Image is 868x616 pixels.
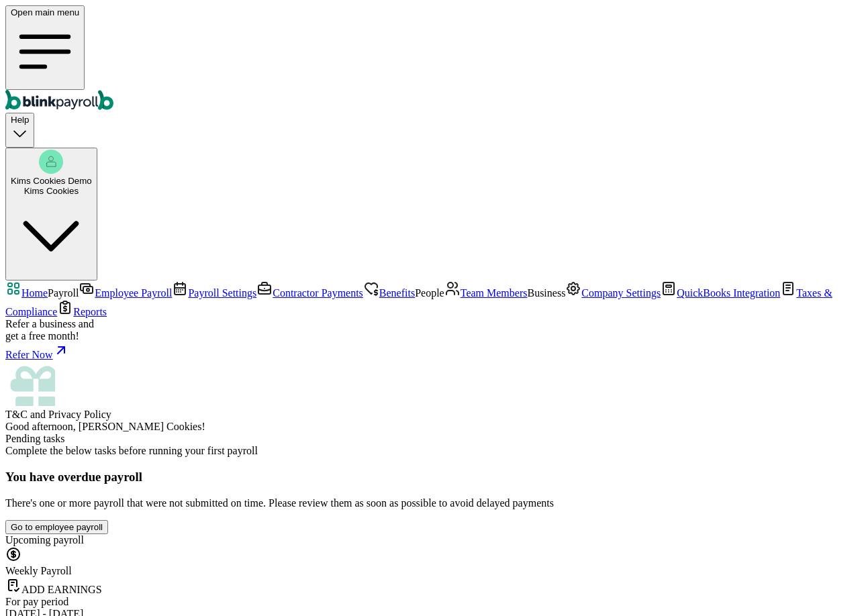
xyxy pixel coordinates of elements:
[461,287,528,299] span: Team Members
[5,318,863,342] div: Refer a business and get a free month!
[581,287,661,299] span: Company Settings
[5,470,863,484] h3: You have overdue payroll
[273,287,363,299] span: Contractor Payments
[5,596,863,608] div: For pay period
[11,115,29,125] span: Help
[5,409,28,420] span: T&C
[5,534,84,546] span: Upcoming payroll
[5,421,205,432] span: Good afternoon, [PERSON_NAME] Cookies!
[5,287,48,299] a: Home
[256,287,363,299] a: Contractor Payments
[11,7,79,17] span: Open main menu
[79,287,172,299] a: Employee Payroll
[5,113,34,147] button: Help
[415,287,444,299] span: People
[95,287,172,299] span: Employee Payroll
[379,287,415,299] span: Benefits
[644,471,868,616] iframe: Chat Widget
[48,409,111,420] span: Privacy Policy
[444,287,528,299] a: Team Members
[677,287,780,299] span: QuickBooks Integration
[661,287,780,299] a: QuickBooks Integration
[5,565,72,576] span: Weekly Payroll
[363,287,415,299] a: Benefits
[5,497,863,509] p: There's one or more payroll that were not submitted on time. Please review them as soon as possib...
[172,287,256,299] a: Payroll Settings
[5,342,863,361] a: Refer Now
[11,186,92,196] div: Kims Cookies
[5,5,85,90] button: Open main menu
[11,522,103,532] div: Go to employee payroll
[11,176,92,186] span: Kims Cookies Demo
[73,306,107,317] span: Reports
[5,445,258,456] span: Complete the below tasks before running your first payroll
[21,287,48,299] span: Home
[5,409,111,420] span: and
[5,5,863,113] nav: Global
[527,287,565,299] span: Business
[188,287,256,299] span: Payroll Settings
[5,280,863,421] nav: Sidebar
[5,287,832,317] a: Taxes & Compliance
[57,306,107,317] a: Reports
[48,287,79,299] span: Payroll
[5,520,108,534] button: Go to employee payroll
[565,287,661,299] a: Company Settings
[5,433,863,445] div: Pending tasks
[5,577,863,596] div: ADD EARNINGS
[5,148,97,281] button: Kims Cookies DemoKims Cookies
